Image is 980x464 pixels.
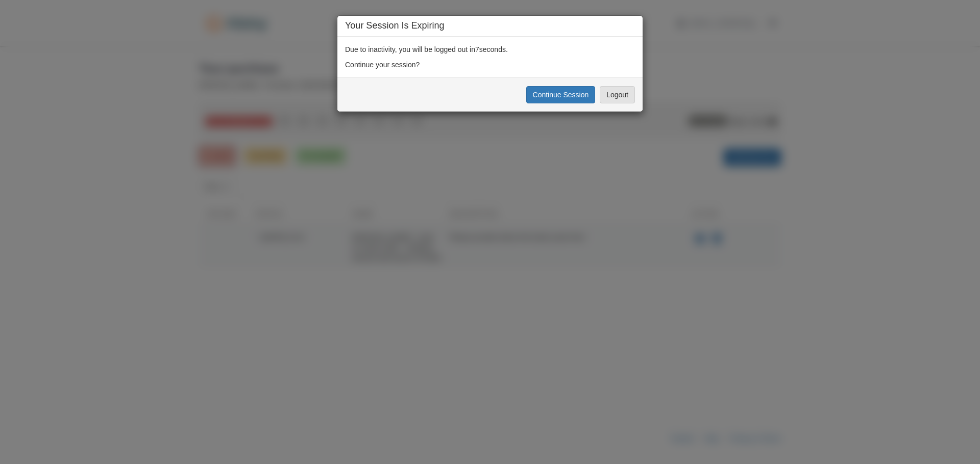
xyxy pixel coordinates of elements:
[475,45,479,53] span: 7
[526,86,596,103] button: Continue Session
[345,60,635,70] p: Continue your session?
[502,45,506,53] span: s
[600,86,635,103] button: Logout
[345,44,635,54] p: Due to inactivity, you will be logged out in second .
[345,21,635,31] h4: Your Session Is Expiring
